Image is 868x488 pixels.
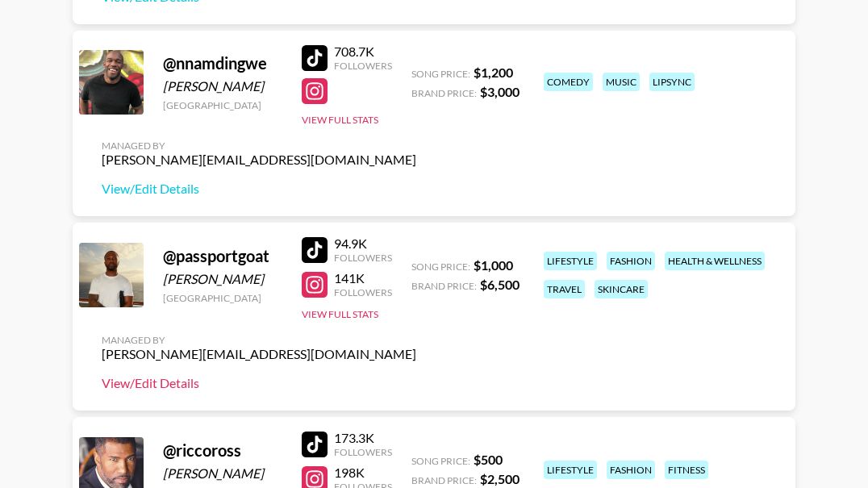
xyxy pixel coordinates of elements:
[595,280,648,298] div: skincare
[607,252,655,270] div: fashion
[411,87,477,99] span: Brand Price:
[163,292,282,304] div: [GEOGRAPHIC_DATA]
[474,257,513,273] strong: $ 1,000
[474,65,513,80] strong: $ 1,200
[665,252,765,270] div: health & wellness
[411,261,470,273] span: Song Price:
[411,280,477,292] span: Brand Price:
[302,308,378,320] button: View Full Stats
[102,334,416,346] div: Managed By
[163,465,282,482] div: [PERSON_NAME]
[411,68,470,80] span: Song Price:
[163,440,282,461] div: @ riccoross
[102,181,416,197] a: View/Edit Details
[649,73,695,91] div: lipsync
[334,44,392,60] div: 708.7K
[480,277,520,292] strong: $ 6,500
[334,252,392,264] div: Followers
[411,474,477,486] span: Brand Price:
[334,286,392,298] div: Followers
[102,152,416,168] div: [PERSON_NAME][EMAIL_ADDRESS][DOMAIN_NAME]
[334,430,392,446] div: 173.3K
[544,461,597,479] div: lifestyle
[480,471,520,486] strong: $ 2,500
[334,60,392,72] div: Followers
[334,465,392,481] div: 198K
[163,99,282,111] div: [GEOGRAPHIC_DATA]
[102,375,416,391] a: View/Edit Details
[163,53,282,73] div: @ nnamdingwe
[302,114,378,126] button: View Full Stats
[102,140,416,152] div: Managed By
[411,455,470,467] span: Song Price:
[480,84,520,99] strong: $ 3,000
[544,252,597,270] div: lifestyle
[544,73,593,91] div: comedy
[334,270,392,286] div: 141K
[544,280,585,298] div: travel
[665,461,708,479] div: fitness
[334,236,392,252] div: 94.9K
[334,446,392,458] div: Followers
[102,346,416,362] div: [PERSON_NAME][EMAIL_ADDRESS][DOMAIN_NAME]
[163,246,282,266] div: @ passportgoat
[163,78,282,94] div: [PERSON_NAME]
[474,452,503,467] strong: $ 500
[603,73,640,91] div: music
[607,461,655,479] div: fashion
[163,271,282,287] div: [PERSON_NAME]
